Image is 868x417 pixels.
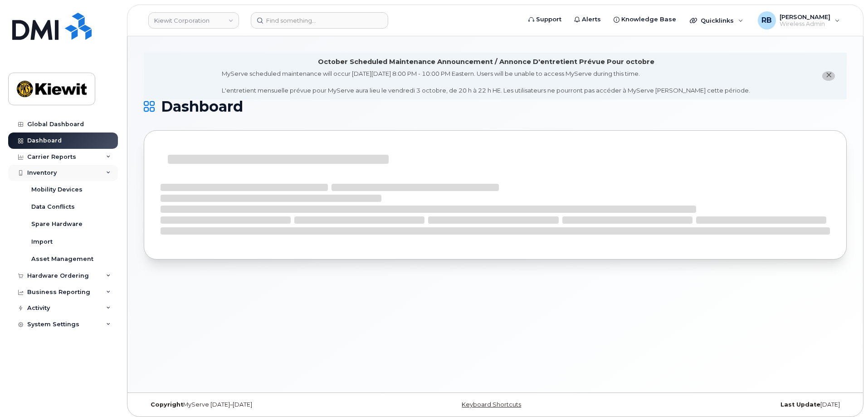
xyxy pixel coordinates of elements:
[144,401,378,408] div: MyServe [DATE]–[DATE]
[822,71,835,81] button: close notification
[780,401,820,408] strong: Last Update
[151,401,183,408] strong: Copyright
[829,378,861,410] iframe: Messenger Launcher
[462,401,521,408] a: Keyboard Shortcuts
[318,57,654,67] div: October Scheduled Maintenance Announcement / Annonce D'entretient Prévue Pour octobre
[612,401,847,408] div: [DATE]
[161,100,243,113] span: Dashboard
[222,69,750,95] div: MyServe scheduled maintenance will occur [DATE][DATE] 8:00 PM - 10:00 PM Eastern. Users will be u...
